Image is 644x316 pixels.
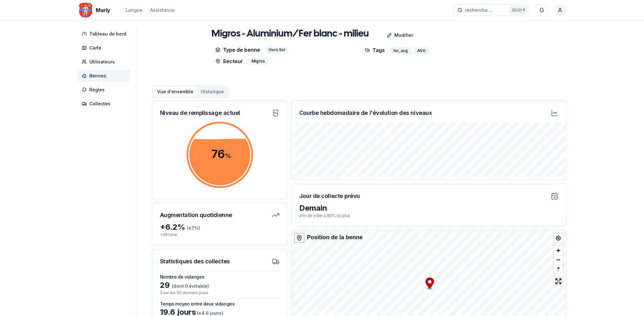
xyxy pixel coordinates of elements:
p: Secteur [215,57,243,65]
p: + 28 % hier [160,232,280,237]
h1: Migros - Aluminium/Fer blanc - milieu [211,28,369,40]
p: Tags [365,46,385,54]
div: Map marker [425,278,434,291]
button: Zoom out [554,255,563,264]
span: (± 7 %) [187,225,200,231]
a: Tableau de bord [78,28,133,40]
button: Zoom in [554,246,563,255]
span: recherche ... [465,7,493,13]
span: Tableau de bord [89,31,126,37]
div: Langue [126,7,142,13]
button: recherche ...Ctrl+K [453,4,530,16]
span: (± 4.6 jours ) [196,310,223,316]
span: (dont 0 évitable) [170,283,209,289]
p: 2 sur les 30 derniers jours [160,290,280,295]
span: Carte [89,45,101,51]
div: for_avg [390,47,411,54]
p: Type de benne [215,46,260,54]
h3: Niveau de remplissage actuel [160,109,240,117]
a: Règles [78,84,133,95]
h3: Nombre de vidanges [160,274,280,280]
a: Carte [78,42,133,54]
p: Modifier [394,32,413,38]
div: Demain [299,203,558,213]
div: 29 [160,280,280,290]
span: Collectes [89,101,110,107]
h3: Temps moyen entre deux vidanges [160,301,280,307]
div: Hors Sol [265,46,288,54]
button: Langue [126,6,142,14]
div: + 6.2 % [160,222,280,232]
button: Historique [197,87,228,97]
h3: Jour de collecte prévu [299,192,360,201]
button: Reset bearing to north [554,264,563,273]
span: Utilisateurs [89,59,115,65]
div: Migros [248,57,268,65]
h3: Statistiques des collectes [160,257,230,266]
button: Vue d'ensemble [153,87,197,97]
span: Bennes [89,73,106,79]
a: Marly [78,6,113,14]
a: Modifier [369,29,418,42]
img: bin Image [152,28,190,79]
a: Assistance [150,6,175,14]
div: Position de la benne [307,233,363,242]
button: Find my location [554,234,563,243]
div: AVG [414,47,429,54]
h3: Augmentation quotidienne [160,211,232,220]
span: Marly [96,6,110,14]
a: Utilisateurs [78,56,133,68]
span: Règles [89,87,105,93]
button: Enter fullscreen [554,277,563,286]
h3: Courbe hebdomadaire de l'évolution des niveaux [299,109,432,117]
img: Marly Logo [78,3,93,18]
a: Bennes [78,70,133,82]
a: Collectes [78,98,133,109]
p: afin de vider à 80% ou plus [299,213,558,218]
